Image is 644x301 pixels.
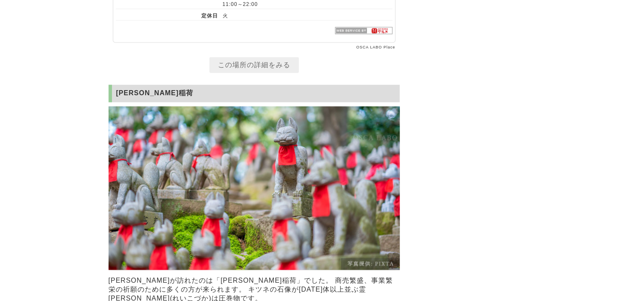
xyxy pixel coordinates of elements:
[109,106,400,270] img: 豊川稲荷
[209,57,299,73] a: この場所の詳細をみる
[356,45,395,49] a: OSCA LABO Place
[116,9,218,20] th: 定休日
[109,85,400,102] h2: [PERSON_NAME]稲荷
[335,27,392,34] img: ホットペッパー Webサービス
[218,9,392,20] td: 火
